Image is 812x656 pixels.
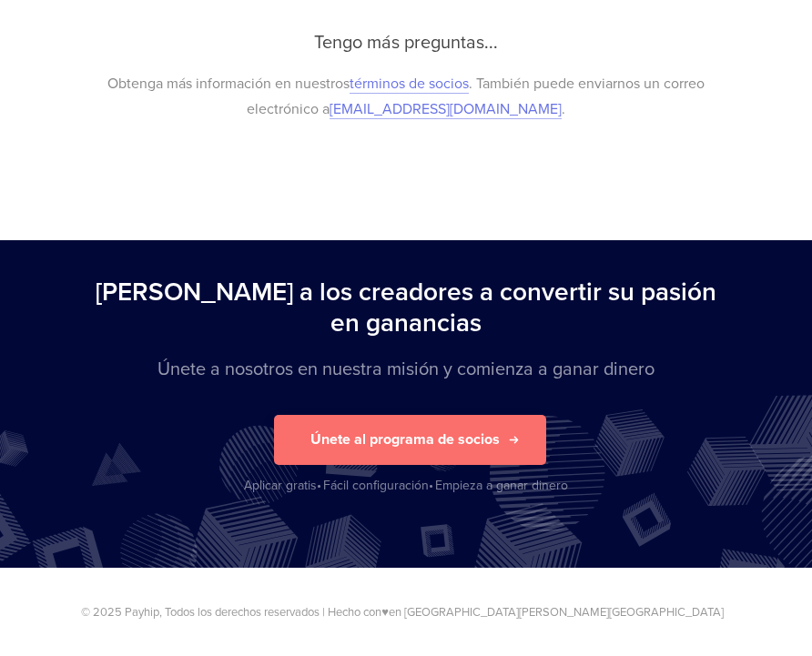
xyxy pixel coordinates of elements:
[81,277,731,338] h2: [PERSON_NAME] a los creadores a convertir su pasión en ganancias
[435,477,568,495] div: Empieza a ganar dinero
[81,71,731,122] p: Obtenga más información en nuestros . También puede enviarnos un correo electrónico a .
[81,604,731,621] p: © 2025 Payhip, Todos los derechos reservados | Hecho con en [GEOGRAPHIC_DATA][PERSON_NAME][GEOGRA...
[317,478,321,493] span: •
[81,33,731,53] h3: Tengo más preguntas...
[429,478,433,493] span: •
[274,415,546,465] button: Únete al programa de socios
[323,477,435,495] div: Fácil configuración
[381,605,389,620] span: ♥
[350,75,469,94] a: términos de socios
[244,477,323,495] div: Aplicar gratis
[330,100,562,119] a: [EMAIL_ADDRESS][DOMAIN_NAME]
[81,357,731,383] p: Únete a nosotros en nuestra misión y comienza a ganar dinero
